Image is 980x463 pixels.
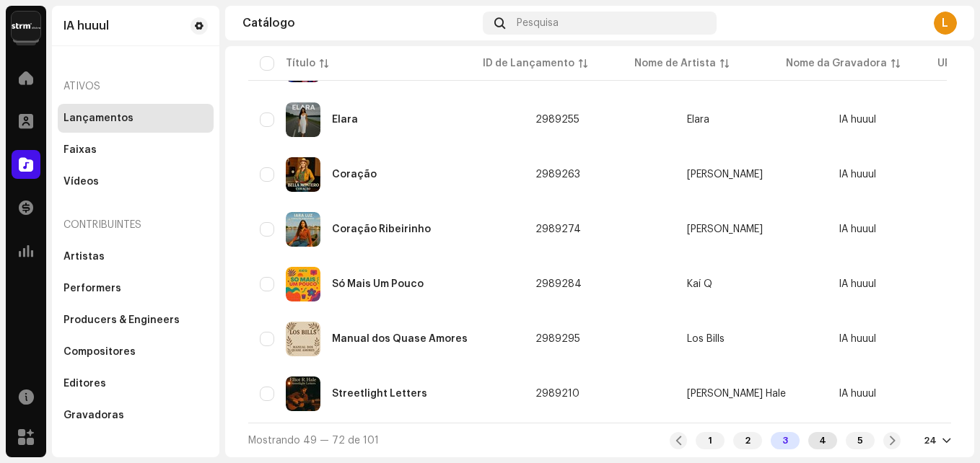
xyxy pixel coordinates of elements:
span: IA huuul [839,279,876,289]
re-m-nav-item: Performers [58,274,214,303]
re-a-nav-header: Contribuintes [58,208,214,242]
div: Título [286,56,315,71]
span: 2989284 [535,279,582,289]
div: ID de Lançamento [483,56,574,71]
span: Iara Luz [687,224,815,234]
div: Coração Ribeirinho [332,224,431,234]
span: IA huuul [839,334,876,344]
div: Performers [64,283,121,294]
span: 2989295 [535,334,580,344]
div: Editores [64,378,106,389]
img: 408b884b-546b-4518-8448-1008f9c76b02 [12,12,40,40]
re-m-nav-item: Editores [58,369,214,398]
div: Streetlight Letters [332,389,427,399]
div: [PERSON_NAME] [687,224,763,234]
re-m-nav-item: Artistas [58,242,214,271]
span: Pesquisa [517,17,559,29]
div: L [934,12,957,35]
div: Catálogo [242,17,477,29]
div: 1 [696,432,725,449]
img: 552cd4c1-402b-42d1-a53b-85bb2dea8b4a [286,267,320,301]
div: Elara [687,115,709,125]
span: Kaí Q [687,279,815,289]
img: bc46a50d-ad6c-43a5-92ae-a83ca393f35a [286,376,320,411]
span: Bella Montero [687,169,815,180]
div: Faixas [64,144,97,156]
div: Vídeos [64,176,99,188]
div: Producers & Engineers [64,314,180,326]
div: Los Bills [687,334,725,344]
div: [PERSON_NAME] Hale [687,389,786,399]
span: Mostrando 49 — 72 de 101 [248,436,379,446]
re-m-nav-item: Faixas [58,136,214,164]
div: Coração [332,169,377,180]
div: Gravadoras [64,410,124,421]
div: 2 [733,432,762,449]
div: [PERSON_NAME] [687,169,763,180]
div: 5 [846,432,875,449]
re-m-nav-item: Vídeos [58,167,214,196]
div: Artistas [64,251,105,263]
div: 3 [771,432,800,449]
div: Lançamentos [64,113,134,124]
re-m-nav-item: Compositores [58,338,214,366]
span: IA huuul [839,224,876,234]
span: 2989263 [535,169,580,180]
re-m-nav-item: Producers & Engineers [58,306,214,335]
div: Nome de Artista [634,56,716,71]
span: IA huuul [839,389,876,399]
span: Los Bills [687,334,815,344]
span: IA huuul [839,169,876,180]
div: Elara [332,115,358,125]
div: Só Mais Um Pouco [332,279,424,289]
span: 2989210 [535,389,579,399]
div: Nome da Gravadora [786,56,887,71]
img: 696b8098-4bfe-415e-82ed-26a8c212af02 [286,102,320,137]
re-m-nav-item: Lançamentos [58,104,214,133]
div: IA huuul [64,20,109,32]
img: bde10ea2-ebca-4cdc-a08a-31c5ff96d4c0 [286,157,320,192]
div: 4 [808,432,837,449]
span: 2989274 [535,224,581,234]
re-a-nav-header: Ativos [58,69,214,104]
re-m-nav-item: Gravadoras [58,401,214,430]
div: Kaí Q [687,279,712,289]
span: 2989255 [535,115,579,125]
span: IA huuul [839,115,876,125]
div: Compositores [64,346,136,358]
span: Elliot R. Hale [687,389,815,399]
span: Elara [687,115,815,125]
div: 24 [924,435,937,446]
img: 0abf3556-91c7-464f-ab32-6ee4f6f3e7a6 [286,212,320,247]
div: Manual dos Quase Amores [332,334,468,344]
img: a388f4f3-3c67-4fdc-80d9-0dcf35baee45 [286,322,320,356]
